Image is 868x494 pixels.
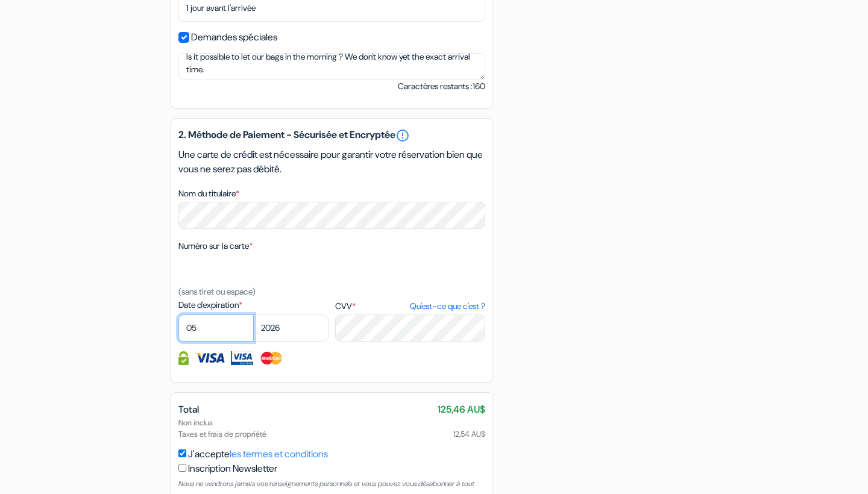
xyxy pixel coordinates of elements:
[398,80,485,93] small: Caractères restants :
[438,402,485,417] span: 125,46 AU$
[231,351,253,365] img: Visa Electron
[195,351,225,365] img: Visa
[473,81,485,92] span: 160
[259,351,284,365] img: Master Card
[178,299,329,311] label: Date d'expiration
[178,286,256,297] small: (sans tiret ou espace)
[410,300,485,313] a: Qu'est-ce que c'est ?
[230,448,328,460] a: les termes et conditions
[191,29,277,46] label: Demandes spéciales
[178,148,485,177] p: Une carte de crédit est nécessaire pour garantir votre réservation bien que vous ne serez pas déb...
[453,428,485,440] span: 12,54 AU$
[335,300,485,313] label: CVV
[178,351,189,365] img: Information de carte de crédit entièrement encryptée et sécurisée
[395,128,410,143] a: error_outline
[188,461,277,476] label: Inscription Newsletter
[178,187,239,200] label: Nom du titulaire
[178,417,485,440] div: Non inclus Taxes et frais de propriété
[178,240,253,252] label: Numéro sur la carte
[188,447,328,461] label: J'accepte
[178,128,485,143] h5: 2. Méthode de Paiement - Sécurisée et Encryptée
[178,403,199,416] span: Total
